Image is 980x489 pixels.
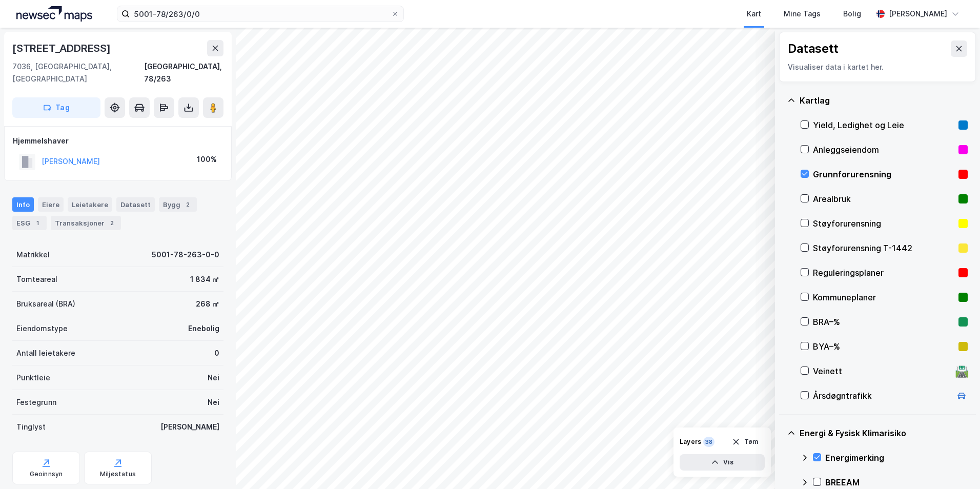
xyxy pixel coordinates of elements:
div: 5001-78-263-0-0 [152,249,219,261]
input: Søk på adresse, matrikkel, gårdeiere, leietakere eller personer [130,6,391,22]
div: Transaksjoner [51,216,121,230]
img: logo.a4113a55bc3d86da70a041830d287a7e.svg [16,6,92,22]
div: [STREET_ADDRESS] [12,40,113,56]
iframe: Chat Widget [929,440,980,489]
div: Tinglyst [16,421,46,433]
div: Mine Tags [784,8,821,20]
div: 🛣️ [955,364,969,378]
div: Eiendomstype [16,322,68,335]
button: Vis [680,454,765,471]
div: Reguleringsplaner [813,267,954,279]
div: Kommuneplaner [813,291,954,303]
div: Datasett [116,197,155,212]
div: Yield, Ledighet og Leie [813,119,954,131]
div: Layers [680,438,701,446]
div: BREEAM [825,476,968,488]
div: Visualiser data i kartet her. [788,61,967,73]
div: Veinett [813,365,951,377]
div: 1 834 ㎡ [190,273,219,286]
div: Anleggseiendom [813,144,954,156]
div: 38 [703,437,714,447]
button: Tøm [725,434,765,450]
div: Kart [747,8,761,20]
div: Nei [208,372,219,384]
div: Årsdøgntrafikk [813,390,951,402]
div: [GEOGRAPHIC_DATA], 78/263 [144,60,223,85]
div: Bolig [843,8,861,20]
div: Festegrunn [16,396,56,409]
div: Eiere [38,197,64,212]
div: [PERSON_NAME] [160,421,219,433]
div: Leietakere [68,197,112,212]
div: Geoinnsyn [30,470,63,478]
div: Miljøstatus [100,470,136,478]
div: Nei [208,396,219,409]
div: Bygg [159,197,197,212]
div: ESG [12,216,47,230]
div: Tomteareal [16,273,57,286]
div: Antall leietakere [16,347,75,359]
button: Tag [12,97,100,118]
div: 1 [32,218,43,228]
div: Støyforurensning [813,217,954,230]
div: Hjemmelshaver [13,135,223,147]
div: BYA–% [813,340,954,353]
div: Energi & Fysisk Klimarisiko [800,427,968,439]
div: Info [12,197,34,212]
div: 2 [107,218,117,228]
div: BRA–% [813,316,954,328]
div: Støyforurensning T-1442 [813,242,954,254]
div: Punktleie [16,372,50,384]
div: 268 ㎡ [196,298,219,310]
div: [PERSON_NAME] [889,8,947,20]
div: 0 [214,347,219,359]
div: Arealbruk [813,193,954,205]
div: 2 [182,199,193,210]
div: Kartlag [800,94,968,107]
div: Matrikkel [16,249,50,261]
div: 100% [197,153,217,166]
div: Energimerking [825,452,968,464]
div: 7036, [GEOGRAPHIC_DATA], [GEOGRAPHIC_DATA] [12,60,144,85]
div: Enebolig [188,322,219,335]
div: Datasett [788,40,839,57]
div: Bruksareal (BRA) [16,298,75,310]
div: Grunnforurensning [813,168,954,180]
